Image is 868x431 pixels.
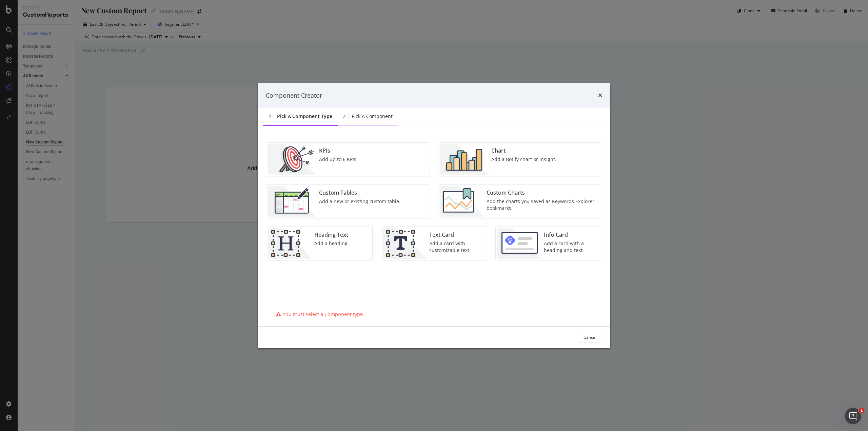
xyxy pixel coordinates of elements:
div: KPIs [319,147,358,155]
div: Chart [491,147,556,155]
div: Add a new or existing custom table. [319,198,400,205]
div: Text Card [429,231,483,239]
div: Add the charts you saved as Keywords Explorer bookmarks. [487,198,598,212]
div: Cancel [584,334,596,340]
img: CzM_nd8v.png [268,186,316,217]
img: CIPqJSrR.png [382,228,427,259]
div: Add up to 6 KPIs. [319,156,358,163]
div: Pick a Component type [277,113,332,120]
div: modal [258,83,610,348]
button: Cancel [578,332,602,343]
div: Heading Text [314,231,349,239]
div: Add a card with customizable text. [429,240,483,254]
img: CtJ9-kHf.png [268,228,312,259]
div: 2 [343,113,346,120]
div: Info Card [544,231,598,239]
span: 1 [859,408,864,413]
div: Custom Charts [487,189,598,197]
img: Chdk0Fza.png [440,186,484,217]
div: Component Creator [266,91,322,100]
div: Add a Botify chart or insight. [491,156,556,163]
div: Add a heading. [314,240,349,247]
div: Custom Tables [319,189,400,197]
div: times [598,91,602,100]
img: BHjNRGjj.png [440,144,489,175]
img: __UUOcd1.png [268,144,316,175]
span: You must select a Component type. [283,311,364,317]
div: Add a card with a heading and text. [544,240,598,254]
div: 1 [269,113,271,120]
iframe: Intercom live chat [845,408,861,424]
div: Pick a Component [352,113,393,120]
img: 9fcGIRyhgxRLRpur6FCk681sBQ4rDmX99LnU5EkywwAAAAAElFTkSuQmCC [497,228,541,259]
